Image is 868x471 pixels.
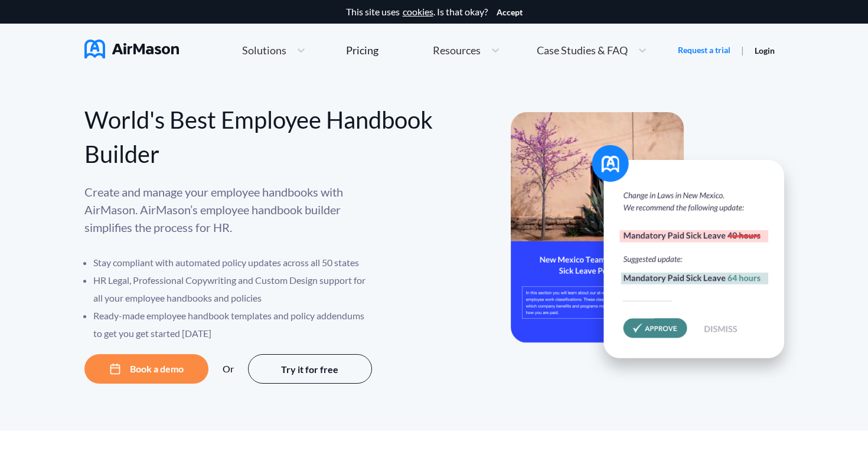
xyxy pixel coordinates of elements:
[242,45,286,55] span: Solutions
[93,307,374,342] li: Ready-made employee handbook templates and policy addendums to get you get started [DATE]
[403,6,433,17] a: cookies
[741,44,744,55] span: |
[93,254,374,272] li: Stay compliant with automated policy updates across all 50 states
[497,8,523,17] button: Accept cookies
[433,45,481,55] span: Resources
[511,112,800,383] img: hero-banner
[84,40,179,58] img: AirMason Logo
[84,354,208,384] button: Book a demo
[678,44,730,56] a: Request a trial
[346,40,378,61] a: Pricing
[84,183,374,236] p: Create and manage your employee handbooks with AirMason. AirMason’s employee handbook builder sim...
[84,103,435,171] div: World's Best Employee Handbook Builder
[248,354,372,384] button: Try it for free
[537,45,628,55] span: Case Studies & FAQ
[755,45,775,55] a: Login
[346,45,378,55] div: Pricing
[93,272,374,307] li: HR Legal, Professional Copywriting and Custom Design support for all your employee handbooks and ...
[223,364,234,374] div: Or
